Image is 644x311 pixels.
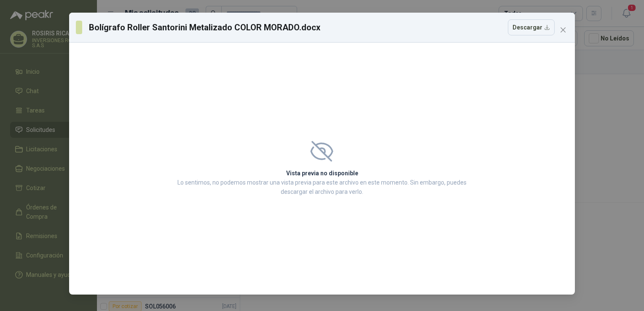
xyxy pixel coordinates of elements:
button: Descargar [508,19,555,35]
button: Close [556,23,570,37]
h2: Vista previa no disponible [175,169,469,178]
h3: Bolígrafo Roller Santorini Metalizado COLOR MORADO.docx [89,21,321,34]
span: close [560,27,566,33]
p: Lo sentimos, no podemos mostrar una vista previa para este archivo en este momento. Sin embargo, ... [175,178,469,196]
